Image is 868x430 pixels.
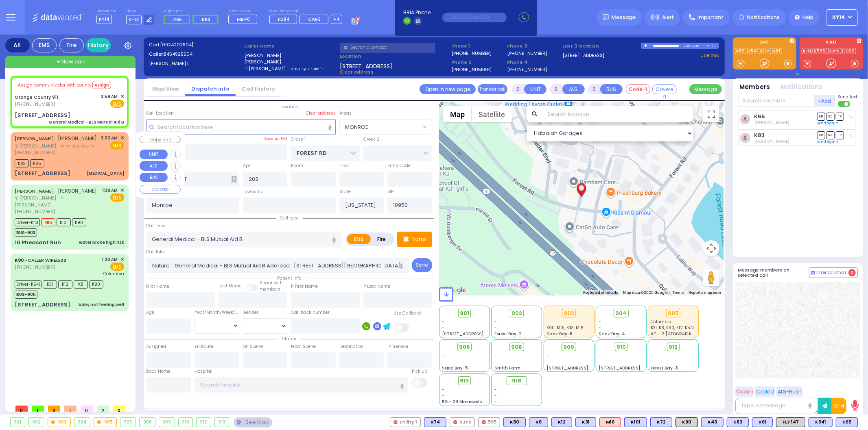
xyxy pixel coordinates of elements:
[494,331,522,337] span: Forest Bay-2
[96,9,117,14] label: Dispatcher
[599,417,621,427] div: ALS
[817,131,825,139] span: DR
[370,234,393,244] label: Fire
[48,406,60,412] span: 0
[11,418,25,427] div: 901
[600,84,623,94] button: BUS
[120,135,124,141] span: ✕
[195,368,212,375] label: Hospital
[494,353,497,359] span: -
[512,309,522,317] span: 902
[494,359,497,365] span: -
[442,13,507,22] input: (000)000-00000
[15,291,37,299] span: BUS-905
[308,16,321,22] span: CAR3
[15,188,54,194] a: [PERSON_NAME]
[149,60,242,67] label: [PERSON_NAME] L
[512,377,521,385] span: 918
[551,417,572,427] div: BLS
[441,285,468,295] img: Google
[146,343,166,350] label: Assigned
[146,119,336,135] input: Search location here
[58,187,97,194] span: [PERSON_NAME]
[140,150,168,159] button: UNIT
[72,218,86,226] span: K90
[626,84,650,94] button: Code-1
[666,309,681,318] div: 905
[244,52,337,59] label: [PERSON_NAME]
[102,256,118,263] span: 1:20 AM
[564,343,575,351] span: 909
[340,62,392,69] span: [STREET_ADDRESS]
[754,132,765,138] a: K83
[420,84,476,94] a: Open in new page
[340,69,374,75] span: Clear address
[243,343,263,350] label: On Scene
[575,417,596,427] div: BLS
[103,187,118,193] span: 1:38 AM
[738,95,814,107] input: Search member
[836,417,858,427] div: BLS
[387,343,408,350] label: In Service
[333,16,340,22] span: +4
[126,15,142,24] span: K-14
[697,14,724,21] span: Important
[48,418,70,427] div: 903
[120,187,124,194] span: ✕
[826,113,835,120] span: SO
[707,43,719,49] div: K-72
[339,163,349,169] label: Floor
[363,136,380,143] label: Cross 2
[15,280,42,289] span: Driver-K541
[140,136,181,143] button: Copy call
[244,59,337,65] label: [PERSON_NAME]
[15,257,28,263] span: K90 -
[306,110,336,117] label: Clear address
[441,285,468,295] a: Open this area in Google Maps (opens a new window)
[164,51,192,57] span: 8454925504
[412,258,432,272] button: Send
[110,193,124,202] span: EMS
[15,208,55,215] span: [PHONE_NUMBER]
[451,50,492,56] label: [PHONE_NUMBER]
[809,417,833,427] div: BLS
[599,319,601,325] span: -
[15,195,100,208] span: ר' [PERSON_NAME] - ר' [PERSON_NAME]
[482,420,486,424] img: red-radio-icon.svg
[339,343,364,350] label: Destination
[800,40,863,46] label: KJFD
[96,15,112,24] span: KY14
[651,353,654,359] span: -
[126,9,155,14] label: Lines
[243,309,258,316] label: Gender
[460,377,469,385] span: 913
[110,263,124,271] span: EMS
[809,267,858,278] button: Internal Chat 2
[387,189,394,195] label: ZIP
[651,359,654,365] span: -
[185,85,236,93] a: Dispatch info
[159,418,175,427] div: 909
[41,218,55,226] span: M16
[826,9,858,26] button: KY14
[237,16,250,22] span: MB40
[689,84,722,94] button: Message
[146,110,174,117] label: Call Location
[113,101,122,107] u: EMS
[651,331,711,337] span: AT - 2 [GEOGRAPHIC_DATA]
[562,84,585,94] button: ALS
[15,149,55,156] span: [PHONE_NUMBER]
[599,325,601,331] span: -
[195,377,408,393] input: Search hospital
[831,398,846,414] button: 10-4
[15,143,97,150] span: ר' [PERSON_NAME] - ר' ישכר בער הירש
[15,135,54,142] a: [PERSON_NAME]
[94,418,116,427] div: 905
[826,131,835,139] span: SO
[507,66,547,72] label: [PHONE_NUMBER]
[472,106,512,122] button: Show satellite imagery
[651,325,694,331] span: K31, K8, K90, K12, K541
[243,163,250,169] label: Apt
[599,353,601,359] span: -
[89,280,103,289] span: K90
